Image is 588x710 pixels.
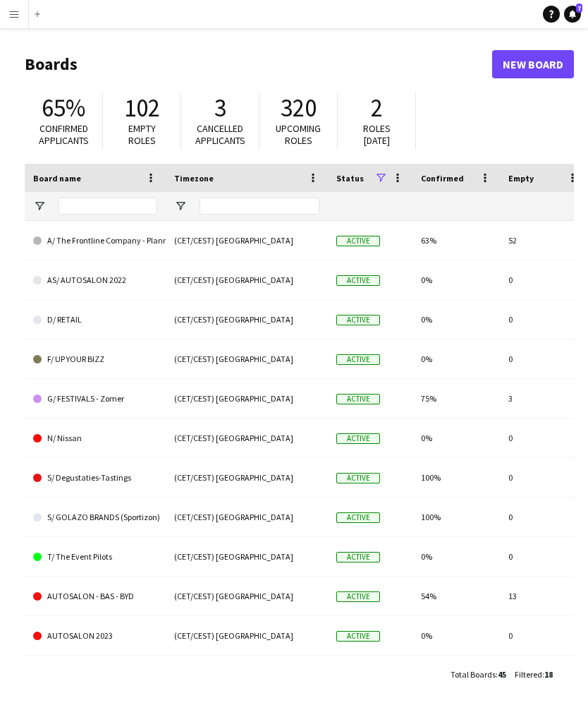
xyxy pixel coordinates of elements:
[412,498,500,536] div: 100%
[128,122,156,147] span: Empty roles
[174,173,214,183] span: Timezone
[500,221,587,260] div: 52
[500,577,587,615] div: 13
[33,458,157,498] a: S/ Degustaties-Tastings
[363,122,391,147] span: Roles [DATE]
[412,656,500,694] div: 61%
[498,669,506,680] span: 45
[124,92,160,124] span: 102
[412,221,500,260] div: 63%
[336,591,380,602] span: Active
[166,458,328,497] div: (CET/CEST) [GEOGRAPHIC_DATA]
[336,631,380,642] span: Active
[166,498,328,536] div: (CET/CEST) [GEOGRAPHIC_DATA]
[500,616,587,655] div: 0
[33,656,157,695] a: B/ BEURZEN
[371,92,383,124] span: 2
[33,200,46,212] button: Open Filter Menu
[451,669,496,680] span: Total Boards
[500,656,587,694] div: 34
[214,92,226,124] span: 3
[166,419,328,457] div: (CET/CEST) [GEOGRAPHIC_DATA]
[451,661,506,688] div: :
[276,122,321,147] span: Upcoming roles
[500,379,587,418] div: 3
[33,577,157,616] a: AUTOSALON - BAS - BYD
[174,200,187,212] button: Open Filter Menu
[492,50,574,78] a: New Board
[200,198,319,215] input: Timezone Filter Input
[336,552,380,562] span: Active
[166,339,328,378] div: (CET/CEST) [GEOGRAPHIC_DATA]
[33,616,157,656] a: AUTOSALON 2023
[500,498,587,536] div: 0
[576,4,582,13] span: 7
[33,300,157,339] a: D/ RETAIL
[25,54,492,75] h1: Boards
[336,354,380,365] span: Active
[500,537,587,576] div: 0
[281,92,317,124] span: 320
[59,198,157,215] input: Board name Filter Input
[421,173,464,183] span: Confirmed
[336,275,380,286] span: Active
[336,315,380,325] span: Active
[195,122,245,147] span: Cancelled applicants
[500,260,587,299] div: 0
[544,669,553,680] span: 18
[166,577,328,615] div: (CET/CEST) [GEOGRAPHIC_DATA]
[500,300,587,339] div: 0
[564,6,581,23] a: 7
[412,458,500,497] div: 100%
[336,433,380,444] span: Active
[166,300,328,339] div: (CET/CEST) [GEOGRAPHIC_DATA]
[336,512,380,523] span: Active
[33,379,157,419] a: G/ FESTIVALS - Zomer
[412,379,500,418] div: 75%
[33,498,157,537] a: S/ GOLAZO BRANDS (Sportizon)
[33,419,157,458] a: N/ Nissan
[336,236,380,246] span: Active
[508,173,534,183] span: Empty
[166,656,328,694] div: (CET/CEST) [GEOGRAPHIC_DATA]
[336,173,364,183] span: Status
[515,669,542,680] span: Filtered
[412,300,500,339] div: 0%
[336,473,380,483] span: Active
[500,458,587,497] div: 0
[33,221,157,260] a: A/ The Frontline Company - Planning
[412,537,500,576] div: 0%
[515,661,553,688] div: :
[412,577,500,615] div: 54%
[500,419,587,457] div: 0
[33,260,157,300] a: AS/ AUTOSALON 2022
[166,616,328,655] div: (CET/CEST) [GEOGRAPHIC_DATA]
[33,173,81,183] span: Board name
[336,394,380,404] span: Active
[33,339,157,379] a: F/ UP YOUR BIZZ
[412,339,500,378] div: 0%
[166,379,328,418] div: (CET/CEST) [GEOGRAPHIC_DATA]
[412,419,500,457] div: 0%
[166,221,328,260] div: (CET/CEST) [GEOGRAPHIC_DATA]
[42,92,85,124] span: 65%
[166,537,328,576] div: (CET/CEST) [GEOGRAPHIC_DATA]
[412,260,500,299] div: 0%
[412,616,500,655] div: 0%
[33,537,157,577] a: T/ The Event Pilots
[39,122,89,147] span: Confirmed applicants
[166,260,328,299] div: (CET/CEST) [GEOGRAPHIC_DATA]
[500,339,587,378] div: 0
